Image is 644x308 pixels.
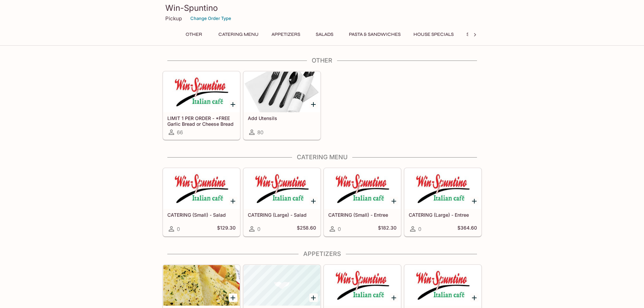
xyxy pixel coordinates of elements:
div: CATERING (Large) - Salad [244,168,320,209]
div: Garlic Bread [163,265,240,306]
div: CATERING (Small) - Entree [324,168,401,209]
span: 0 [338,226,341,232]
button: Pasta & Sandwiches [345,30,404,39]
h4: Other [163,57,482,64]
a: CATERING (Large) - Entree0$364.60 [404,168,481,236]
h5: CATERING (Large) - Entree [409,212,477,218]
a: CATERING (Small) - Entree0$182.30 [324,168,401,236]
button: Catering Menu [215,30,262,39]
button: Other [179,30,209,39]
button: Add CATERING (Large) - Salad [309,197,318,205]
div: Garlic Cheese Bread With Bacon or Salami [324,265,401,306]
button: Add Garlic Cheese Bread With Bacon or Salami [390,293,398,302]
div: Garlic Cheese Bread [244,265,320,306]
div: Add Utensils [244,72,320,112]
button: Add Garlic Bread [229,293,237,302]
button: Change Order Type [187,13,234,24]
button: Add CATERING (Large) - Entree [470,197,479,205]
h5: LIMIT 1 PER ORDER - *FREE Garlic Bread or Cheese Bread w/ Purchase of $50 or More! [167,115,236,126]
button: Appetizers [268,30,304,39]
h5: Add Utensils [248,115,316,121]
button: House Specials [410,30,457,39]
div: LIMIT 1 PER ORDER - *FREE Garlic Bread or Cheese Bread w/ Purchase of $50 or More! [163,72,240,112]
h5: $129.30 [217,225,236,233]
div: CATERING (Large) - Entree [405,168,481,209]
h5: CATERING (Small) - Salad [167,212,236,218]
span: 0 [177,226,180,232]
h5: $258.60 [297,225,316,233]
p: Pickup [165,15,182,22]
span: 80 [257,129,263,136]
div: Sauteed Vegetables [405,265,481,306]
h5: $364.60 [457,225,477,233]
span: 0 [418,226,421,232]
button: Add Sauteed Vegetables [470,293,479,302]
h3: Win-Spuntino [165,3,479,13]
div: CATERING (Small) - Salad [163,168,240,209]
h4: Catering Menu [163,153,482,161]
a: CATERING (Small) - Salad0$129.30 [163,168,240,236]
button: Special Combinations [463,30,528,39]
button: Salads [309,30,340,39]
a: CATERING (Large) - Salad0$258.60 [243,168,320,236]
span: 66 [177,129,183,136]
span: 0 [257,226,260,232]
button: Add LIMIT 1 PER ORDER - *FREE Garlic Bread or Cheese Bread w/ Purchase of $50 or More! [229,100,237,109]
button: Add Add Utensils [309,100,318,109]
a: Add Utensils80 [243,71,320,140]
h5: CATERING (Large) - Salad [248,212,316,218]
button: Add CATERING (Small) - Salad [229,197,237,205]
h5: CATERING (Small) - Entree [328,212,397,218]
button: Add Garlic Cheese Bread [309,293,318,302]
button: Add CATERING (Small) - Entree [390,197,398,205]
h5: $182.30 [378,225,397,233]
h4: Appetizers [163,250,482,258]
a: LIMIT 1 PER ORDER - *FREE Garlic Bread or Cheese Bread w/ Purchase of $50 or More!66 [163,71,240,140]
